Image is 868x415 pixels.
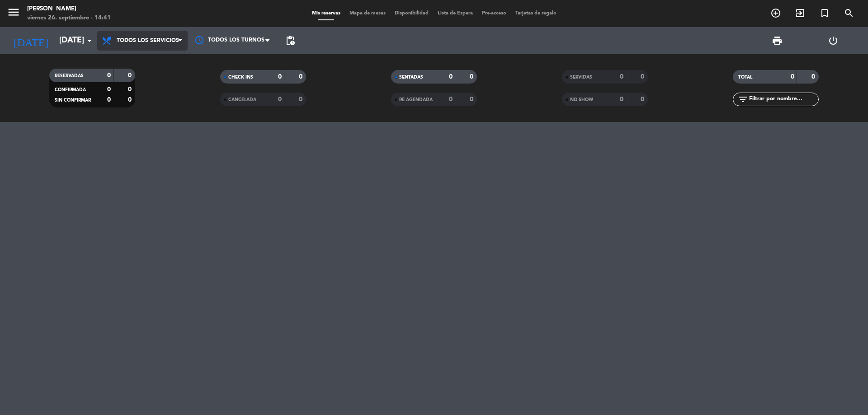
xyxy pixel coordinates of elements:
span: Tarjetas de regalo [511,11,561,16]
strong: 0 [641,74,646,80]
strong: 0 [107,72,111,79]
span: Todos los servicios [117,37,179,44]
span: SIN CONFIRMAR [55,98,91,103]
span: Disponibilidad [390,11,433,16]
strong: 0 [107,97,111,103]
strong: 0 [107,86,111,93]
strong: 0 [620,74,623,80]
strong: 0 [299,74,304,80]
input: Filtrar por nombre... [748,94,818,104]
span: Mapa de mesas [345,11,390,16]
strong: 0 [811,74,817,80]
span: RE AGENDADA [399,98,433,102]
span: TOTAL [738,75,752,79]
span: CHECK INS [228,75,253,79]
strong: 0 [278,74,282,80]
span: CONFIRMADA [55,88,86,92]
i: filter_list [737,94,748,105]
div: LOG OUT [805,27,861,54]
span: RESERVADAS [55,74,84,78]
span: Pre-acceso [477,11,511,16]
strong: 0 [278,96,282,103]
strong: 0 [791,74,794,80]
strong: 0 [470,96,475,103]
strong: 0 [128,97,133,103]
strong: 0 [128,72,133,79]
button: menu [7,5,20,22]
span: SERVIDAS [570,75,592,79]
strong: 0 [299,96,304,103]
div: viernes 26. septiembre - 14:41 [27,14,111,23]
strong: 0 [449,74,453,80]
i: add_circle_outline [770,8,781,19]
span: CANCELADA [228,98,256,102]
span: pending_actions [285,35,296,46]
i: arrow_drop_down [84,35,95,46]
i: [DATE] [7,31,55,51]
span: Mis reservas [307,11,345,16]
strong: 0 [620,96,623,103]
i: exit_to_app [795,8,806,19]
i: turned_in_not [819,8,830,19]
strong: 0 [641,96,646,103]
i: power_settings_new [828,35,839,46]
i: menu [7,5,20,19]
span: SENTADAS [399,75,423,79]
span: Lista de Espera [433,11,477,16]
span: NO SHOW [570,98,593,102]
div: [PERSON_NAME] [27,5,111,14]
span: print [772,35,783,46]
strong: 0 [470,74,475,80]
i: search [844,8,854,19]
strong: 0 [128,86,133,93]
strong: 0 [449,96,453,103]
